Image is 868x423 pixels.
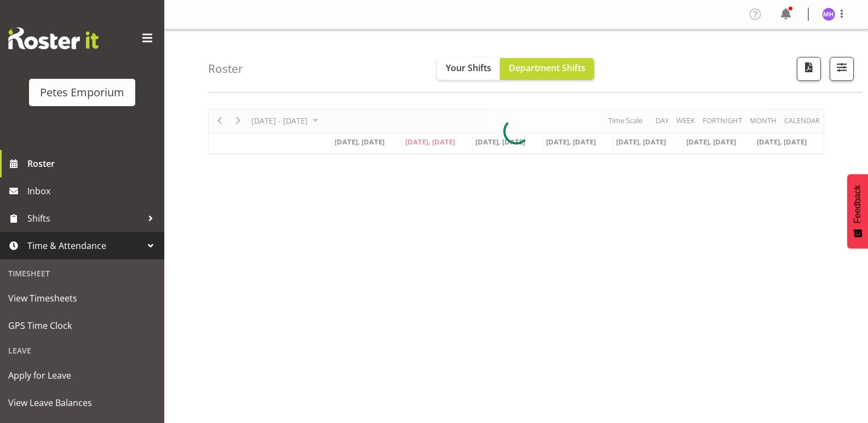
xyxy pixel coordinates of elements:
span: Time & Attendance [27,237,142,254]
span: Apply for Leave [8,367,156,384]
span: GPS Time Clock [8,317,156,334]
a: View Leave Balances [3,389,162,416]
span: Roster [27,155,159,172]
button: Filter Shifts [830,57,854,81]
a: GPS Time Clock [3,312,162,339]
span: Your Shifts [446,62,491,74]
a: Apply for Leave [3,362,162,389]
span: View Timesheets [8,290,156,306]
button: Download a PDF of the roster according to the set date range. [797,57,821,81]
div: Petes Emporium [40,84,124,101]
button: Your Shifts [437,58,500,80]
a: View Timesheets [3,285,162,312]
span: Shifts [27,210,142,227]
div: Timesheet [3,262,162,285]
img: mackenzie-halford4471.jpg [822,8,835,21]
span: Department Shifts [509,62,585,74]
button: Department Shifts [500,58,594,80]
span: Feedback [853,185,863,223]
img: Rosterit website logo [8,27,99,49]
button: Feedback - Show survey [847,174,868,248]
h4: Roster [208,62,243,75]
div: Leave [3,339,162,362]
span: View Leave Balances [8,395,156,411]
span: Inbox [27,183,159,199]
